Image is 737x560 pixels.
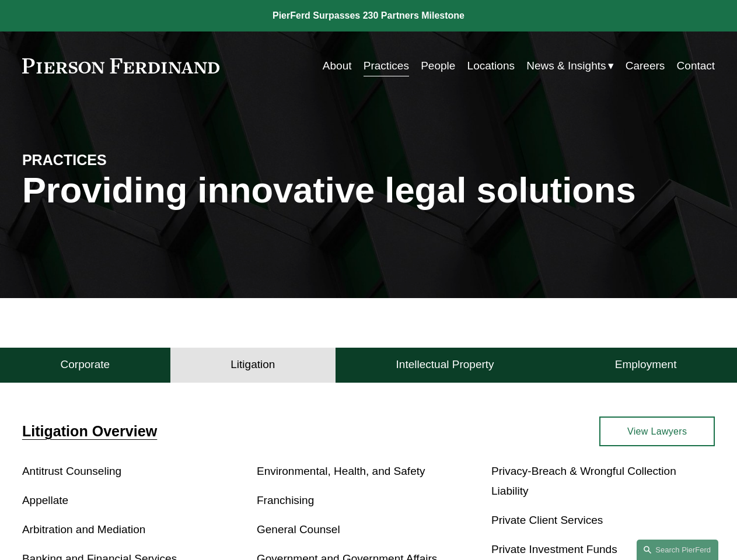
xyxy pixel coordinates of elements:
[22,423,157,439] a: Litigation Overview
[257,494,314,506] a: Franchising
[22,465,121,477] a: Antitrust Counseling
[323,55,352,77] a: About
[230,358,275,372] h4: Litigation
[22,170,715,211] h1: Providing innovative legal solutions
[364,55,409,77] a: Practices
[22,151,195,170] h4: PRACTICES
[491,514,603,526] a: Private Client Services
[615,358,677,372] h4: Employment
[257,523,340,535] a: General Counsel
[526,55,613,77] a: folder dropdown
[599,416,715,446] a: View Lawyers
[22,523,145,535] a: Arbitration and Mediation
[61,358,110,372] h4: Corporate
[626,55,665,77] a: Careers
[677,55,715,77] a: Contact
[637,540,718,560] a: Search this site
[421,55,455,77] a: People
[491,465,676,497] a: Privacy-Breach & Wrongful Collection Liability
[396,358,494,372] h4: Intellectual Property
[22,494,68,506] a: Appellate
[491,543,617,555] a: Private Investment Funds
[467,55,515,77] a: Locations
[257,465,425,477] a: Environmental, Health, and Safety
[526,56,606,76] span: News & Insights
